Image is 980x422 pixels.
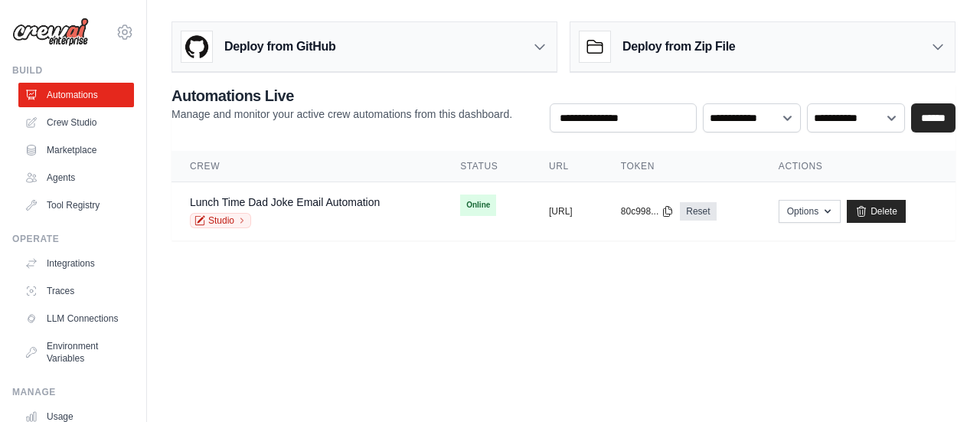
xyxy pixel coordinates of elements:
th: Token [603,151,760,182]
div: Manage [12,386,134,398]
a: Traces [18,279,134,303]
button: 80c998... [621,205,674,218]
a: Integrations [18,251,134,276]
img: GitHub Logo [181,31,212,62]
div: Build [12,64,134,77]
div: Operate [12,233,134,245]
th: Status [442,151,531,182]
a: Tool Registry [18,193,134,218]
th: Crew [171,151,442,182]
a: Agents [18,165,134,190]
a: Delete [847,200,906,223]
button: Options [779,200,841,223]
a: LLM Connections [18,306,134,331]
a: Automations [18,83,134,107]
p: Manage and monitor your active crew automations from this dashboard. [171,106,512,122]
h3: Deploy from Zip File [622,38,735,56]
th: URL [531,151,603,182]
span: Online [460,195,496,216]
a: Studio [190,213,251,228]
a: Crew Studio [18,110,134,135]
h2: Automations Live [171,85,512,106]
h3: Deploy from GitHub [224,38,335,56]
img: Logo [12,18,89,47]
a: Reset [680,202,716,221]
th: Actions [760,151,955,182]
a: Environment Variables [18,334,134,371]
a: Marketplace [18,138,134,162]
a: Lunch Time Dad Joke Email Automation [190,196,380,208]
